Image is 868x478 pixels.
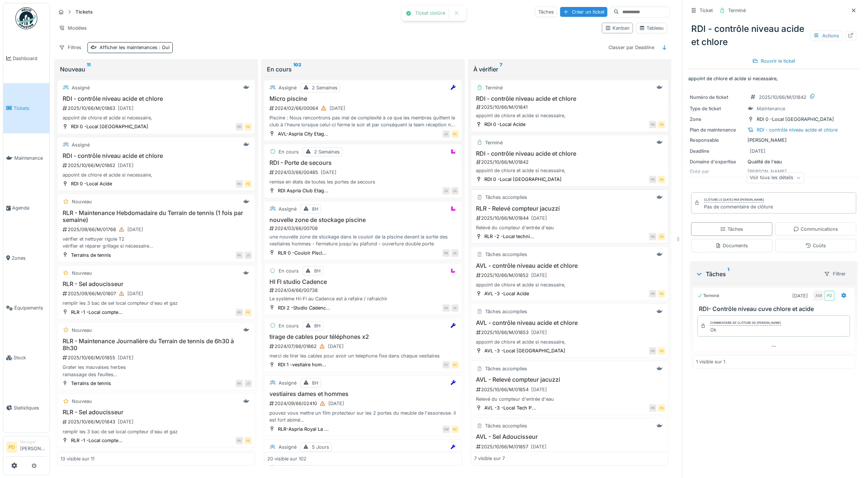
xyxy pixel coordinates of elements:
div: Modèles [56,23,90,33]
div: PD [649,233,656,240]
div: Tâches [720,226,743,233]
h3: RDI - contrôle niveau acide et chlore [60,152,252,159]
div: Ok [710,326,781,333]
div: [DATE] [532,329,547,336]
div: Clôturé le [DATE] par [PERSON_NAME] [704,197,764,203]
div: AVL -3 -Local Tech P... [485,404,536,411]
h3: RLR - Sel adoucisseur [60,409,252,416]
div: Nouveau [72,198,92,205]
div: RDI 0 -Local Acide [485,121,526,128]
div: [PERSON_NAME] [690,137,858,144]
h3: nouvelle zone de stockage piscine [267,216,459,223]
span: Tickets [14,105,46,112]
div: Ticket clotûré [415,10,445,16]
div: PD [245,180,252,188]
div: Responsable [690,137,745,144]
div: RLR-Aspria Royal La ... [278,426,329,433]
div: [DATE] [118,418,134,425]
div: Filtres [56,42,85,53]
div: Afficher les maintenances [100,44,169,51]
div: Plan de maintenance [690,126,745,133]
div: PD [451,426,459,433]
div: [DATE] [328,343,344,350]
div: 8H [314,322,321,329]
div: Kanban [605,25,630,32]
div: JS [245,380,252,387]
div: Assigné [279,205,297,212]
div: AVL -3 -Local Acide [485,290,529,297]
div: 8H [312,379,318,386]
h3: RDI - contrôle niveau acide et chlore [474,95,666,102]
div: Documents [715,242,748,249]
div: 2024/03/66/00485 [269,168,459,177]
a: Zones [3,233,49,283]
div: PD [824,290,835,301]
h3: AVL - Sel Adoucisseur [474,433,666,440]
div: Tâches accomplies [485,365,528,372]
div: PD [649,290,656,297]
div: PD [245,309,252,316]
div: RDI - contrôle niveau acide et chlore [757,126,838,133]
div: Terminé [728,7,746,14]
div: vérifier et nettoyer rigole T2 vérifier et réparer grillage si nécessaire Nettoyer les entrées de... [60,236,252,249]
span: Stock [14,354,46,361]
h3: RLR - Maintenance Hebdomadaire du Terrain de tennis (1 fois par semaine) [60,210,252,223]
div: 2025/10/66/M/01853 [476,328,666,337]
div: remplir les 3 bac de sel local compteur d'eau et gaz [60,428,252,435]
div: PD [658,176,665,183]
div: JS [245,252,252,259]
div: Manager [20,439,46,445]
div: PD [649,176,656,183]
div: Ticket [700,7,713,14]
div: Assigné [72,141,90,148]
h3: RDI - contrôle niveau acide et chlore [60,95,252,102]
div: PB [443,249,450,257]
span: Équipements [14,304,46,311]
h3: AVL - contrôle niveau acide et chlore [474,319,666,326]
div: RDI Aspria Club Etag... [278,187,328,194]
div: PD [658,404,665,412]
div: Terminé [485,84,503,91]
div: [DATE] [750,148,765,155]
div: À vérifier [474,65,666,74]
div: [DATE] [118,354,134,361]
div: JS [451,187,459,194]
div: [DATE] [532,272,547,279]
div: PD [658,290,665,297]
div: PD [649,121,656,128]
div: En cours [267,65,459,74]
div: Tableau [639,25,664,32]
div: 2024/04/66/00738 [269,287,459,294]
sup: 1 [727,270,729,278]
div: [DATE] [127,290,143,297]
h3: RLR - Relevé compteur jacuzzi [474,205,666,212]
span: Maintenance [14,155,46,162]
div: appoint de chlore et acide si necessaire, [474,167,666,174]
div: RDI 1 -vestiaire hom... [278,361,326,368]
a: Stock [3,333,49,383]
span: : Oui [157,45,169,50]
div: RLR -1 -Local compte... [71,309,123,316]
div: Créer un ticket [560,7,607,17]
div: Commentaire de clôture de [PERSON_NAME] [710,320,781,326]
div: En cours [279,267,299,274]
div: Zone [690,116,745,123]
div: 2025/10/66/M/01857 [476,442,666,451]
div: Rouvrir le ticket [749,56,798,66]
div: 13 visible sur 11 [60,455,94,462]
div: Tâches accomplies [485,251,528,258]
div: JS [451,249,459,257]
div: PD [451,130,459,138]
div: 2025/10/66/M/01855 [62,353,252,362]
div: 5 Jours [312,444,329,451]
div: Assigné [279,379,297,386]
div: [DATE] [321,169,336,176]
span: Zones [12,255,46,262]
div: 2024/03/66/00708 [269,225,459,232]
div: Tâches [535,7,557,17]
div: 7 visible sur 7 [474,455,505,462]
div: [DATE] [127,226,143,233]
div: Le système Hi-Fi au Cadence est à refaire / rafraichir [267,295,459,302]
div: 2024/02/66/00064 [269,104,459,113]
div: 2024/09/66/02410 [269,399,459,408]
